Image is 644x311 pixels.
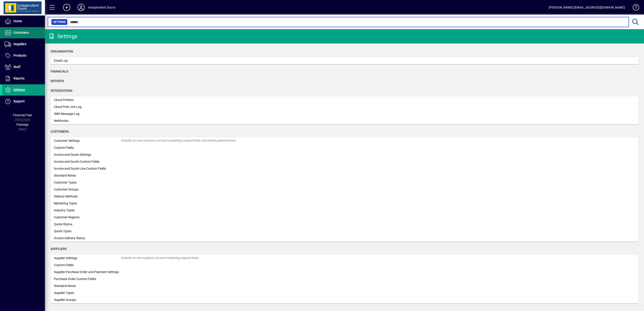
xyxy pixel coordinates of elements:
div: Supplier Settings [54,256,121,261]
a: Customer SettingsDefaults for new customers, account numbering, required fields, and default paym... [51,137,638,144]
div: Webhooks [54,118,121,123]
span: Customers [13,31,29,34]
button: Profile [74,3,88,11]
a: Custom Fields [51,262,638,269]
div: Customer Settings [54,138,121,143]
a: Webhooks [51,117,638,124]
div: Invoice and Quote Settings [54,152,121,157]
div: Purchase Order Custom Fields [54,277,121,281]
span: Financial Year [13,113,32,117]
div: Standard Notes [54,173,121,178]
div: Cloud Printers [54,98,121,102]
span: Suppliers [13,42,26,46]
a: Suppliers [2,39,45,50]
a: Invoice and Quote Custom Fields [51,158,638,165]
div: Customer Regions [54,215,121,220]
a: Supplier Purchase Order and Payment Settings [51,269,638,276]
a: Invoice Delivery Status [51,235,638,242]
span: Customers [51,130,69,133]
a: Industry Types [51,207,638,214]
div: Invoice Delivery Status [54,236,121,241]
div: Defaults for new suppliers, account numbering, required fields. [121,256,199,260]
span: Home [13,19,22,23]
a: Email Log [51,57,638,64]
div: Independent Doors [88,4,115,11]
div: Custom Fields [54,145,121,150]
a: Supplier Groups [51,296,638,303]
a: Staff [2,61,45,73]
a: Standard Notes [51,283,638,289]
div: [PERSON_NAME] [EMAIL_ADDRESS][DOMAIN_NAME] [549,4,625,11]
a: Products [2,50,45,61]
a: Home [2,16,45,27]
a: Custom Fields [51,144,638,151]
div: Delivery Methods [54,194,121,199]
div: Marketing Types [54,201,121,206]
a: Cloud Printers [51,96,638,103]
a: Knowledge Base [629,1,638,15]
span: Integrations [51,89,72,92]
a: Purchase Order Custom Fields [51,276,638,283]
a: Quote Status [51,221,638,228]
a: Supplier SettingsDefaults for new suppliers, account numbering, required fields. [51,255,638,262]
span: Organisation [51,50,73,53]
a: Customer Types [51,179,638,186]
div: Email Log [54,58,121,63]
span: Staff [13,65,20,69]
span: Reports [13,77,24,80]
span: Financials [51,70,68,73]
div: Settings [48,33,77,40]
div: Custom Fields [54,263,121,267]
div: Quote Status [54,222,121,227]
div: Invoice and Quote Custom Fields [54,159,121,164]
span: Reports [51,79,64,83]
a: Delivery Methods [51,193,638,200]
div: Supplier Types [54,291,121,295]
span: Settings [13,88,25,92]
div: SMS Message Log [54,112,121,116]
div: Defaults for new customers, account numbering, required fields, and default payment terms. [121,139,236,143]
a: Customer Groups [51,186,638,193]
a: Cloud Print Job Log [51,103,638,110]
div: Customer Types [54,180,121,185]
span: Support [13,99,25,103]
a: Marketing Types [51,200,638,207]
div: Standard Notes [54,284,121,288]
div: Industry Types [54,208,121,213]
div: Supplier Purchase Order and Payment Settings [54,270,121,274]
a: Customer Regions [51,214,638,221]
a: Reports [2,73,45,84]
div: Quote Types [54,229,121,234]
span: Settings [53,20,66,24]
a: Invoice and Quote Settings [51,151,638,158]
a: Customers [2,27,45,38]
button: Add [60,3,74,11]
div: Invoice and Quote Line Custom Fields [54,166,121,171]
span: Package [16,123,29,126]
a: Invoice and Quote Line Custom Fields [51,165,638,172]
div: Supplier Groups [54,298,121,302]
a: Supplier Types [51,289,638,296]
a: Quote Types [51,228,638,235]
div: Customer Groups [54,187,121,192]
a: Standard Notes [51,172,638,179]
span: Suppliers [51,247,67,251]
div: Cloud Print Job Log [54,105,121,109]
span: Products [13,54,26,57]
a: SMS Message Log [51,110,638,117]
a: Support [2,96,45,107]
